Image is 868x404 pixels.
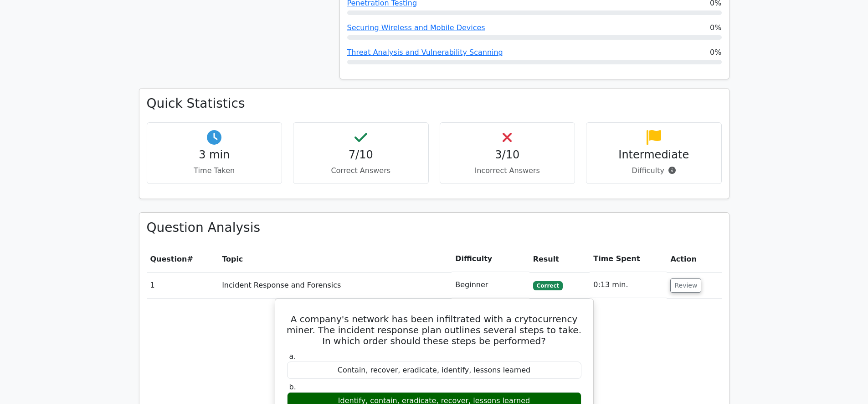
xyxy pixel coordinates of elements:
th: Topic [218,246,452,272]
td: Beginner [452,272,529,298]
span: Correct [533,281,563,290]
span: a. [289,352,296,361]
h4: 3/10 [447,148,568,162]
h5: A company's network has been infiltrated with a crytocurrency miner. The incident response plan o... [286,314,582,346]
th: Difficulty [452,246,529,272]
th: Action [667,246,721,272]
span: Question [150,255,187,263]
h4: 7/10 [301,148,421,162]
th: Time Spent [590,246,667,272]
a: Threat Analysis and Vulnerability Scanning [347,48,503,57]
h4: Intermediate [594,148,714,162]
p: Time Taken [154,165,275,176]
th: # [147,246,219,272]
td: 0:13 min. [590,272,667,298]
p: Incorrect Answers [447,165,568,176]
div: Contain, recover, eradicate, identify, lessons learned [287,362,581,379]
span: 0% [710,22,721,33]
td: Incident Response and Forensics [218,272,452,298]
h4: 3 min [154,148,275,162]
h3: Quick Statistics [147,96,722,111]
th: Result [529,246,590,272]
span: b. [289,383,296,391]
button: Review [670,278,701,293]
span: 0% [710,47,721,58]
a: Securing Wireless and Mobile Devices [347,23,485,32]
td: 1 [147,272,219,298]
p: Correct Answers [301,165,421,176]
p: Difficulty [594,165,714,176]
h3: Question Analysis [147,220,722,236]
